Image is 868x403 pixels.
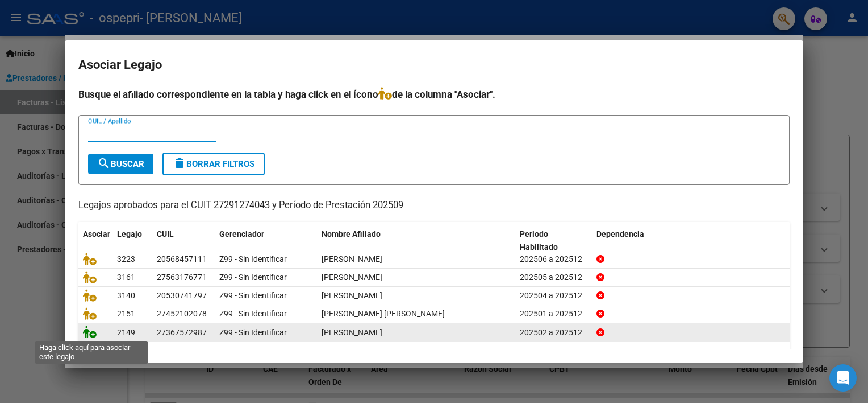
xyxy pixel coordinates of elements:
datatable-header-cell: Gerenciador [215,222,317,260]
div: 20530741797 [157,289,207,302]
span: Asociar [83,229,110,238]
datatable-header-cell: Asociar [78,222,112,260]
span: CUIL [157,229,174,238]
div: 18 registros [78,346,219,375]
span: 3223 [117,254,135,264]
p: Legajos aprobados para el CUIT 27291274043 y Período de Prestación 202509 [78,199,790,213]
span: ALVAREZ ROCIO DAIANA [322,328,382,337]
span: RETAMAL SANTINO BENJAMIN [322,291,382,300]
span: Z99 - Sin Identificar [219,328,287,337]
datatable-header-cell: CUIL [152,222,215,260]
div: 27367572987 [157,326,207,339]
span: Buscar [97,159,144,169]
mat-icon: delete [173,157,186,170]
div: 27452102078 [157,307,207,320]
div: 202502 a 202512 [520,326,587,339]
span: 3161 [117,273,135,282]
span: Z99 - Sin Identificar [219,309,287,318]
span: Z99 - Sin Identificar [219,254,287,264]
div: 202504 a 202512 [520,289,587,302]
h2: Asociar Legajo [78,54,790,76]
datatable-header-cell: Dependencia [592,222,790,260]
span: 2149 [117,328,135,337]
div: Open Intercom Messenger [829,364,857,392]
span: Dependencia [596,229,644,238]
span: Gerenciador [219,229,264,238]
span: Legajo [117,229,142,238]
div: 202505 a 202512 [520,271,587,284]
div: 20568457111 [157,253,207,266]
button: Borrar Filtros [162,153,265,175]
datatable-header-cell: Nombre Afiliado [317,222,515,260]
datatable-header-cell: Legajo [112,222,152,260]
mat-icon: search [97,157,111,170]
datatable-header-cell: Periodo Habilitado [515,222,592,260]
button: Buscar [88,154,153,174]
span: MENDEZ BARRIGA LUISANA DANALI [322,273,382,282]
div: 202501 a 202512 [520,307,587,320]
span: Z99 - Sin Identificar [219,273,287,282]
span: Z99 - Sin Identificar [219,291,287,300]
span: Nombre Afiliado [322,229,381,238]
div: 202506 a 202512 [520,253,587,266]
span: Periodo Habilitado [520,229,558,252]
span: 2151 [117,309,135,318]
h4: Busque el afiliado correspondiente en la tabla y haga click en el ícono de la columna "Asociar". [78,87,790,102]
span: 3140 [117,291,135,300]
span: AEDO MAXIMO [322,254,382,264]
span: SOLIS NAHIARA EVELIN [322,309,445,318]
span: Borrar Filtros [173,159,254,169]
div: 27563176771 [157,271,207,284]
